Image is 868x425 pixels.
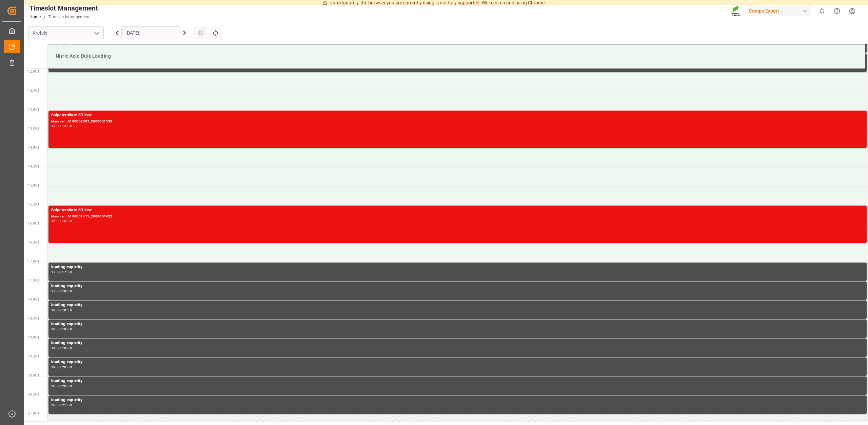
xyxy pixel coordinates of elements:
[746,6,811,16] div: Compo Expert
[91,28,101,38] button: open menu
[61,309,62,312] div: -
[61,385,62,388] div: -
[121,26,180,39] input: DD.MM.YYYY
[61,124,62,128] div: -
[28,335,42,339] span: 19:00 Hr
[51,283,864,290] div: loading capacity
[51,340,864,347] div: loading capacity
[28,259,42,263] span: 17:00 Hr
[829,3,845,19] button: Help Center
[28,221,42,225] span: 16:00 Hr
[28,373,42,377] span: 20:00 Hr
[28,392,42,396] span: 20:30 Hr
[28,202,42,206] span: 15:30 Hr
[29,15,41,19] a: Home
[62,124,72,128] div: 14:00
[51,119,864,124] div: Main ref : 6100002007, 2000001539
[51,404,61,407] div: 20:30
[61,328,62,331] div: -
[53,50,860,62] div: Nitric Acid Bulk Loading
[51,378,864,385] div: loading capacity
[28,26,104,39] input: Type to search/select
[51,271,61,274] div: 17:00
[28,183,42,187] span: 15:00 Hr
[51,219,61,223] div: 15:30
[62,385,72,388] div: 20:30
[51,328,61,331] div: 18:30
[61,366,62,369] div: -
[29,3,98,13] div: Timeslot Management
[28,108,42,111] span: 13:00 Hr
[61,219,62,223] div: -
[51,112,864,119] div: Salpetersäure 53 lose
[51,366,61,369] div: 19:30
[51,397,864,404] div: loading capacity
[51,321,864,328] div: loading capacity
[51,309,61,312] div: 18:00
[28,240,42,244] span: 16:30 Hr
[51,347,61,350] div: 19:00
[746,4,814,17] button: Compo Expert
[28,316,42,320] span: 18:30 Hr
[28,70,42,73] span: 12:00 Hr
[62,404,72,407] div: 21:00
[814,3,829,19] button: show 0 new notifications
[61,290,62,293] div: -
[51,214,864,219] div: Main ref : 6100001711, 2000001422
[51,290,61,293] div: 17:30
[51,385,61,388] div: 20:00
[51,359,864,366] div: loading capacity
[28,146,42,149] span: 14:00 Hr
[731,5,742,17] img: Screenshot%202023-09-29%20at%2010.02.21.png_1712312052.png
[51,264,864,271] div: loading capacity
[28,165,42,168] span: 14:30 Hr
[62,290,72,293] div: 18:00
[28,89,42,92] span: 12:30 Hr
[28,354,42,358] span: 19:30 Hr
[51,124,61,128] div: 13:00
[62,271,72,274] div: 17:30
[28,127,42,130] span: 13:30 Hr
[28,297,42,301] span: 18:00 Hr
[51,302,864,309] div: loading capacity
[62,219,72,223] div: 16:30
[61,271,62,274] div: -
[51,207,864,214] div: Salpetersäure 53 lose
[62,366,72,369] div: 20:00
[61,404,62,407] div: -
[61,347,62,350] div: -
[28,411,42,415] span: 21:00 Hr
[62,309,72,312] div: 18:30
[28,278,42,282] span: 17:30 Hr
[62,328,72,331] div: 19:00
[62,347,72,350] div: 19:30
